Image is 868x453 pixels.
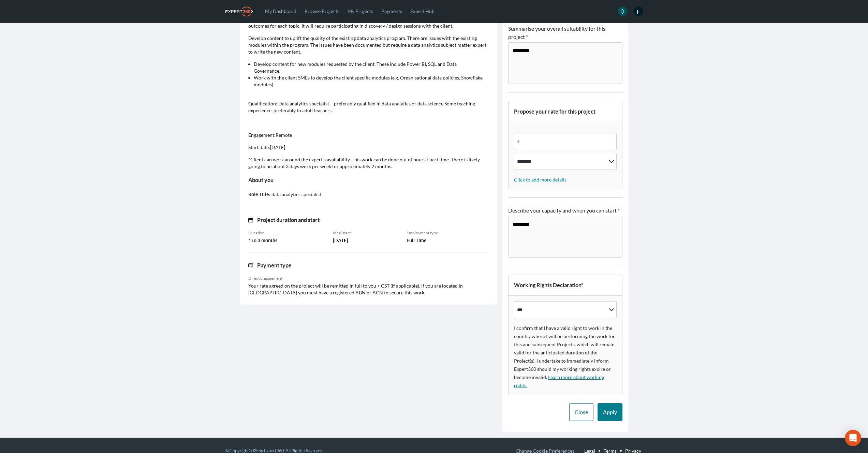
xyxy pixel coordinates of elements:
p: *Client can work around the expert’s availability. This work can be done out of hours / part time... [248,156,489,170]
h3: Propose your rate for this project [514,107,595,116]
label: Role Title : [248,192,270,197]
span: Ideal start [333,230,351,236]
span: F [634,6,643,16]
button: Apply [598,403,622,421]
div: Open Intercom Messenger [845,430,861,446]
span: [DATE] [333,237,348,244]
svg: icon [248,218,253,222]
hr: Separator [508,266,622,266]
li: Work with the client SMEs to develop the client specific modules (e.g. Organisational data polici... [254,74,483,88]
h3: About you [248,175,489,185]
span: Duration [248,230,265,236]
span: 1 to 3 months [248,237,277,244]
span: Employment type [407,230,438,236]
span: Qualification: [248,101,277,106]
p: Direct Engagement [248,276,489,281]
hr: Separator [508,92,622,93]
h3: Project duration and start [257,215,320,225]
span: Remote [276,132,292,138]
h3: Working Rights Declaration* [514,280,583,290]
span: Data analytics specialist – preferably qualified in data analytics or data science. [278,101,444,106]
h3: Payment type [257,261,292,270]
button: Close [569,403,593,421]
svg: icon [248,263,253,268]
span: Engagement: [248,132,276,138]
span: Close [575,409,588,415]
span: Apply [603,409,617,415]
label: Summarise your overall suitability for this project [508,25,622,41]
button: Click to add more details [514,176,567,183]
svg: icon [620,9,625,14]
hr: Separator [508,198,622,198]
div: data analytics specialist [248,190,489,199]
label: Describe your capacity and when you can start [508,206,622,215]
a: Learn more about working rights. [514,374,604,388]
p: Your rate agreed on the project will be remitted in full to you + GST (if applicable). If you are... [248,282,489,296]
span: Full Time [407,237,427,244]
p: Develop content to uplift the quality of the existing data analytics program. There are issues wi... [248,35,489,55]
img: Expert360 [225,6,253,16]
li: Develop content for new modules requested by the client. These include Power BI, SQL and Data Gov... [254,61,483,74]
p: [DATE] [248,144,489,151]
span: Start date: [248,144,270,150]
span: I confirm that I have a valid right to work in the country where I will be performing the work fo... [514,325,615,380]
span: Click to add more details [514,177,567,182]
